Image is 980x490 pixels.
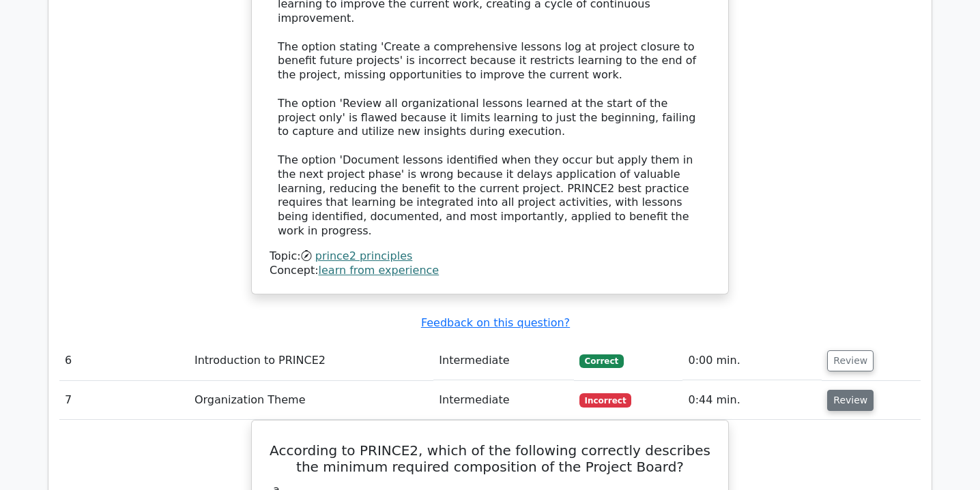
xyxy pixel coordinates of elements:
[189,381,433,420] td: Organization Theme
[59,341,189,380] td: 6
[827,350,874,371] button: Review
[579,354,624,368] span: Correct
[682,381,822,420] td: 0:44 min.
[59,381,189,420] td: 7
[433,341,573,380] td: Intermediate
[268,442,712,475] h5: According to PRINCE2, which of the following correctly describes the minimum required composition...
[433,381,573,420] td: Intermediate
[270,249,710,264] div: Topic:
[270,264,710,278] div: Concept:
[319,264,439,277] a: learn from experience
[827,390,874,411] button: Review
[315,249,413,262] a: prince2 principles
[682,341,822,380] td: 0:00 min.
[189,341,433,380] td: Introduction to PRINCE2
[421,316,570,329] a: Feedback on this question?
[579,393,632,407] span: Incorrect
